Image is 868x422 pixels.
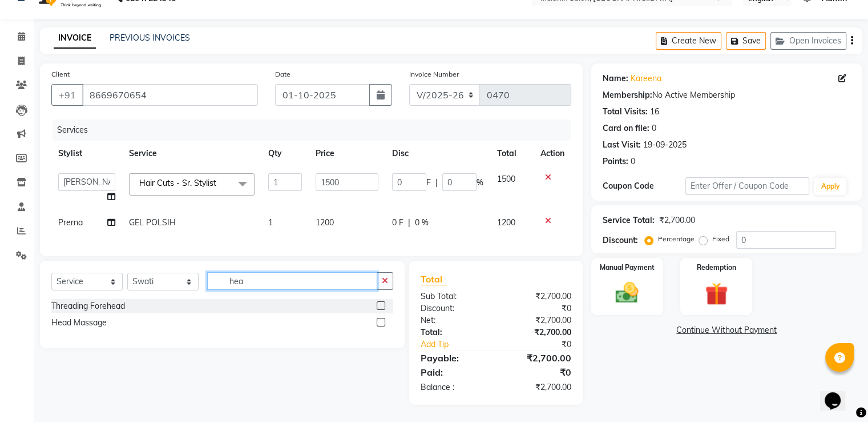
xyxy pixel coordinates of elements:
[82,84,258,106] input: Search by Name/Mobile/Email/Code
[697,262,736,273] label: Redemption
[275,69,290,79] label: Date
[656,32,721,50] button: Create New
[51,84,83,106] button: +91
[435,177,438,189] span: |
[496,381,580,393] div: ₹2,700.00
[122,141,261,166] th: Service
[51,69,70,79] label: Client
[652,122,656,134] div: 0
[268,217,273,228] span: 1
[643,139,687,151] div: 19-09-2025
[608,280,645,306] img: _cash.svg
[658,234,695,244] label: Percentage
[412,302,496,314] div: Discount:
[685,177,810,195] input: Enter Offer / Coupon Code
[496,290,580,302] div: ₹2,700.00
[770,32,846,50] button: Open Invoices
[631,156,635,168] div: 0
[496,365,580,379] div: ₹0
[510,339,579,351] div: ₹0
[477,177,483,189] span: %
[603,122,649,134] div: Card on file:
[496,351,580,365] div: ₹2,700.00
[51,141,122,166] th: Stylist
[603,180,685,192] div: Coupon Code
[216,178,221,188] a: x
[534,141,571,166] th: Action
[309,141,385,166] th: Price
[412,290,496,302] div: Sub Total:
[603,214,655,226] div: Service Total:
[129,217,176,228] span: GEL POLSIH
[261,141,308,166] th: Qty
[496,327,580,339] div: ₹2,700.00
[316,217,334,228] span: 1200
[603,156,628,168] div: Points:
[207,272,377,290] input: Search or Scan
[600,262,655,273] label: Manual Payment
[814,178,846,195] button: Apply
[497,217,515,228] span: 1200
[659,214,695,226] div: ₹2,700.00
[51,300,125,312] div: Threading Forehead
[603,73,628,85] div: Name:
[497,174,515,184] span: 1500
[408,217,410,229] span: |
[58,217,83,228] span: Prerna
[426,177,431,189] span: F
[650,106,659,118] div: 16
[409,69,459,79] label: Invoice Number
[51,317,107,329] div: Head Massage
[496,302,580,314] div: ₹0
[421,273,447,285] span: Total
[412,381,496,393] div: Balance :
[54,28,96,49] a: INVOICE
[594,324,860,336] a: Continue Without Payment
[631,73,661,85] a: Kareena
[412,339,510,351] a: Add Tip
[603,234,638,246] div: Discount:
[412,314,496,327] div: Net:
[820,376,857,411] iframe: chat widget
[496,314,580,327] div: ₹2,700.00
[139,178,216,188] span: Hair Cuts - Sr. Stylist
[412,327,496,339] div: Total:
[726,32,766,50] button: Save
[603,139,641,151] div: Last Visit:
[698,280,735,308] img: _gift.svg
[412,365,496,379] div: Paid:
[412,351,496,365] div: Payable:
[603,89,652,101] div: Membership:
[392,217,403,229] span: 0 F
[53,120,580,141] div: Services
[712,234,729,244] label: Fixed
[385,141,490,166] th: Disc
[490,141,534,166] th: Total
[603,89,851,101] div: No Active Membership
[603,106,648,118] div: Total Visits:
[110,33,190,43] a: PREVIOUS INVOICES
[415,217,429,229] span: 0 %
